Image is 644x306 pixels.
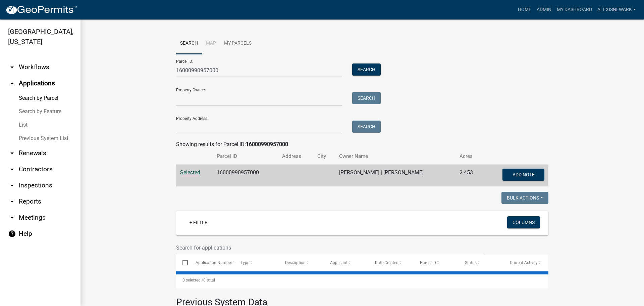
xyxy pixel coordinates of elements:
[176,140,548,148] div: Showing results for Parcel ID:
[8,149,16,157] i: arrow_drop_down
[375,260,398,265] span: Date Created
[278,148,313,164] th: Address
[180,169,200,176] a: Selected
[595,3,639,16] a: alexisnewark
[8,79,16,87] i: arrow_drop_up
[369,255,414,271] datatable-header-cell: Date Created
[503,255,548,271] datatable-header-cell: Current Activity
[176,241,485,255] input: Search for applications
[313,148,335,164] th: City
[330,260,347,265] span: Applicant
[534,3,554,16] a: Admin
[512,172,534,177] span: Add Note
[352,121,381,133] button: Search
[279,255,324,271] datatable-header-cell: Description
[502,169,544,181] button: Add Note
[246,141,288,147] strong: 16000990957000
[220,33,256,54] a: My Parcels
[8,63,16,71] i: arrow_drop_down
[285,260,306,265] span: Description
[352,92,381,104] button: Search
[507,216,540,228] button: Columns
[414,255,459,271] datatable-header-cell: Parcel ID
[324,255,369,271] datatable-header-cell: Applicant
[455,148,483,164] th: Acres
[515,3,534,16] a: Home
[213,165,278,187] td: 16000990957000
[335,148,455,164] th: Owner Name
[459,255,503,271] datatable-header-cell: Status
[176,272,548,289] div: 0 total
[240,260,249,265] span: Type
[420,260,436,265] span: Parcel ID
[8,165,16,173] i: arrow_drop_down
[182,278,203,282] span: 0 selected /
[176,33,202,54] a: Search
[8,198,16,206] i: arrow_drop_down
[189,255,234,271] datatable-header-cell: Application Number
[510,260,538,265] span: Current Activity
[184,216,213,228] a: + Filter
[335,165,455,187] td: [PERSON_NAME] | [PERSON_NAME]
[465,260,477,265] span: Status
[8,214,16,222] i: arrow_drop_down
[213,148,278,164] th: Parcel ID
[8,230,16,238] i: help
[176,255,189,271] datatable-header-cell: Select
[234,255,279,271] datatable-header-cell: Type
[455,165,483,187] td: 2.453
[554,3,595,16] a: My Dashboard
[8,181,16,189] i: arrow_drop_down
[501,192,548,204] button: Bulk Actions
[352,63,381,76] button: Search
[196,260,232,265] span: Application Number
